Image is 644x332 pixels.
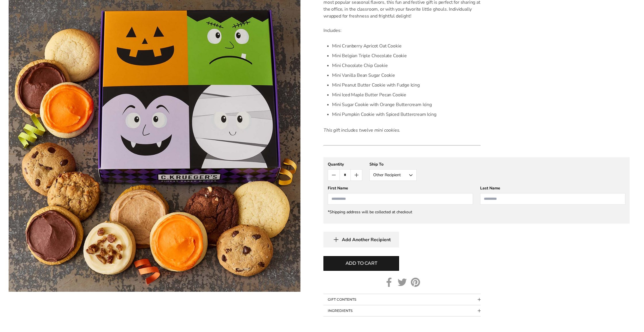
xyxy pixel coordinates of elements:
[480,185,625,191] div: Last Name
[342,237,391,243] span: Add Another Recipient
[480,193,625,205] input: Last Name
[332,41,481,51] li: Mini Cranberry Apricot Oat Cookie
[351,170,362,181] button: Count plus
[328,162,362,167] div: Quantity
[323,232,399,247] button: Add Another Recipient
[332,61,481,70] li: Mini Chocolate Chip Cookie
[323,27,481,34] p: Includes:
[411,278,420,287] a: Pinterest
[323,157,630,224] gfm-form: New recipient
[346,260,377,267] span: Add to cart
[328,193,473,205] input: First Name
[323,256,399,271] button: Add to cart
[328,209,625,215] div: *Shipping address will be collected at checkout
[332,51,481,61] li: Mini Belgian Triple Chocolate Cookie
[332,80,481,90] li: Mini Peanut Butter Cookie with Fudge Icing
[332,70,481,80] li: Mini Vanilla Bean Sugar Cookie
[328,185,473,191] div: First Name
[332,110,481,119] li: Mini Pumpkin Cookie with Spiced Buttercream Icing
[369,169,417,181] button: Other Recipient
[323,127,400,133] em: This gift includes twelve mini cookies.
[340,170,351,181] input: Quantity
[384,278,394,287] a: Facebook
[5,310,60,327] iframe: Sign Up via Text for Offers
[369,162,417,167] div: Ship To
[398,278,407,287] a: Twitter
[323,294,481,305] button: Collapsible block button
[332,100,481,110] li: Mini Sugar Cookie with Orange Buttercream Icing
[332,90,481,100] li: Mini Iced Maple Butter Pecan Cookie
[323,305,481,316] button: Collapsible block button
[328,170,339,181] button: Count minus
